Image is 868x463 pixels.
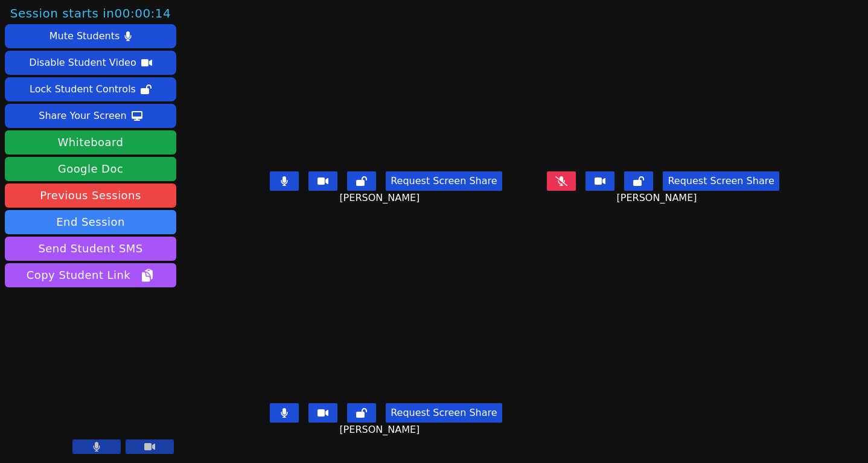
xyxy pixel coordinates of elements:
[27,267,155,284] span: Copy Student Link
[386,171,502,191] button: Request Screen Share
[5,157,176,181] a: Google Doc
[39,106,127,126] div: Share Your Screen
[5,104,176,128] button: Share Your Screen
[5,130,176,155] button: Whiteboard
[5,77,176,101] button: Lock Student Controls
[339,423,423,437] span: [PERSON_NAME]
[30,80,136,99] div: Lock Student Controls
[663,171,779,191] button: Request Screen Share
[617,191,700,205] span: [PERSON_NAME]
[5,210,176,234] button: End Session
[114,6,171,21] time: 00:00:14
[5,24,176,48] button: Mute Students
[29,53,136,72] div: Disable Student Video
[5,184,176,208] a: Previous Sessions
[386,403,502,423] button: Request Screen Share
[5,51,176,75] button: Disable Student Video
[339,191,423,205] span: [PERSON_NAME]
[5,263,176,287] button: Copy Student Link
[5,237,176,261] button: Send Student SMS
[49,27,120,46] div: Mute Students
[10,5,171,22] span: Session starts in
